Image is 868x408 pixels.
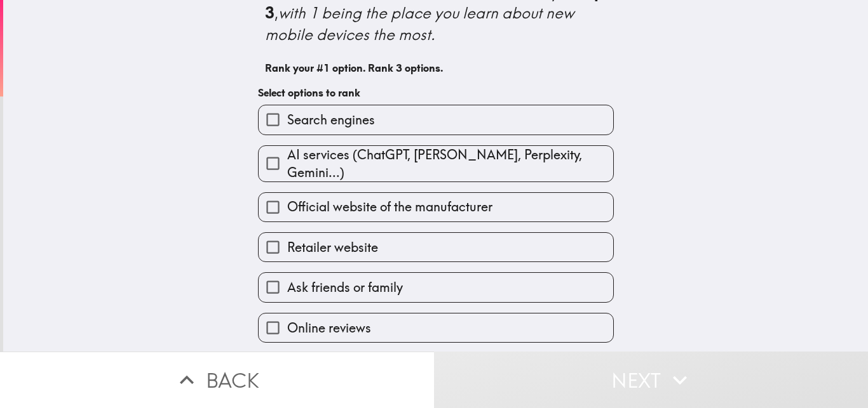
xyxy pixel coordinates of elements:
h6: Select options to rank [258,86,614,100]
span: Search engines [287,111,375,129]
h6: Rank your #1 option. Rank 3 options. [265,61,607,75]
span: Official website of the manufacturer [287,198,492,216]
button: Next [434,352,868,408]
span: Online reviews [287,319,371,337]
span: AI services (ChatGPT, [PERSON_NAME], Perplexity, Gemini...) [287,146,613,181]
span: Retailer website [287,239,378,256]
button: Search engines [259,105,613,134]
button: Ask friends or family [259,273,613,301]
button: Retailer website [259,233,613,261]
button: AI services (ChatGPT, [PERSON_NAME], Perplexity, Gemini...) [259,146,613,181]
i: with 1 being the place you learn about new mobile devices the most. [265,3,578,44]
span: Ask friends or family [287,279,403,296]
button: Online reviews [259,313,613,342]
button: Official website of the manufacturer [259,193,613,221]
